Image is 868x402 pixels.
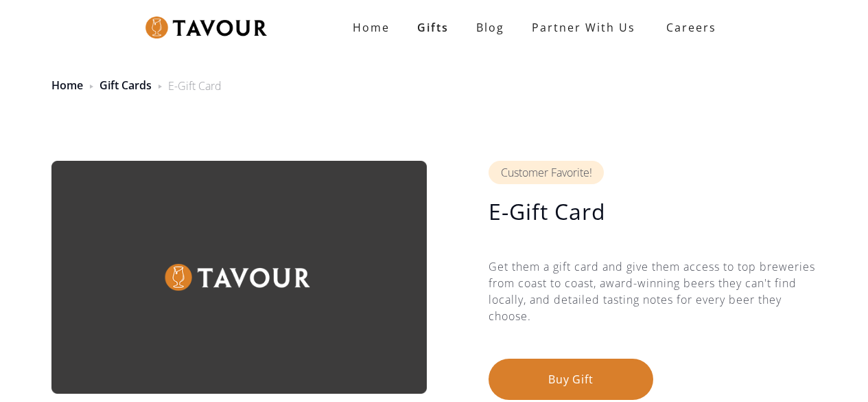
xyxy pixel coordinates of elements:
a: Home [51,78,83,93]
strong: Home [353,20,390,35]
a: Blog [462,14,518,41]
div: Customer Favorite! [489,161,604,184]
h1: E-Gift Card [489,198,818,225]
button: Buy Gift [489,359,653,400]
a: Home [339,14,403,41]
a: Careers [649,8,727,47]
a: Gift Cards [99,78,152,93]
a: Gifts [403,14,462,41]
div: Get them a gift card and give them access to top breweries from coast to coast, award-winning bee... [489,258,818,359]
div: E-Gift Card [168,78,222,94]
a: partner with us [518,14,649,41]
strong: Careers [666,14,716,41]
